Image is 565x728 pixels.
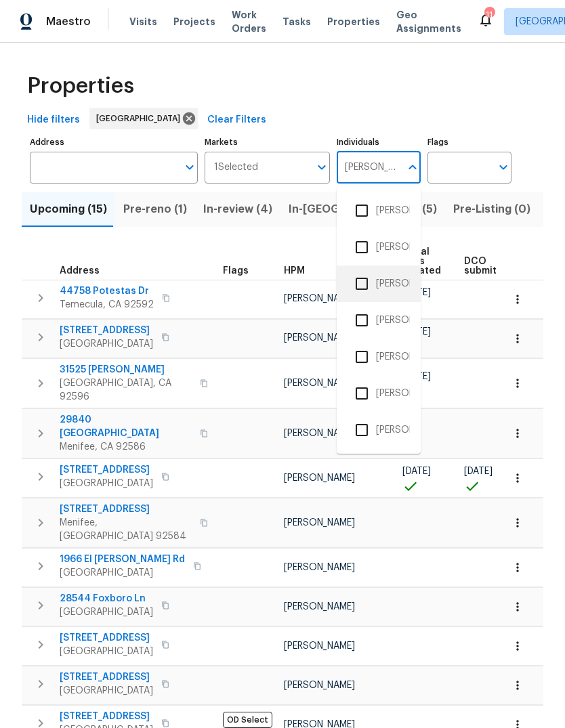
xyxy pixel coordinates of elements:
[60,266,100,276] span: Address
[402,467,431,476] span: [DATE]
[207,112,266,129] span: Clear Filters
[284,379,355,388] span: [PERSON_NAME]
[284,563,355,572] span: [PERSON_NAME]
[214,162,258,173] span: 1 Selected
[348,196,410,225] li: [PERSON_NAME]
[223,266,249,276] span: Flags
[129,15,157,28] span: Visits
[284,294,355,303] span: [PERSON_NAME]
[60,413,192,440] span: 29840 [GEOGRAPHIC_DATA]
[173,15,215,28] span: Projects
[60,645,153,658] span: [GEOGRAPHIC_DATA]
[27,79,134,93] span: Properties
[60,284,154,298] span: 44758 Potestas Dr
[46,15,91,28] span: Maestro
[348,306,410,335] li: [PERSON_NAME]
[403,158,422,177] button: Close
[223,712,272,728] span: OD Select
[60,710,153,723] span: [STREET_ADDRESS]
[60,298,154,312] span: Temecula, CA 92592
[484,8,494,22] div: 11
[60,363,192,377] span: 31525 [PERSON_NAME]
[284,641,355,651] span: [PERSON_NAME]
[60,553,185,566] span: 1966 El [PERSON_NAME] Rd
[284,266,305,276] span: HPM
[60,337,153,351] span: [GEOGRAPHIC_DATA]
[327,15,380,28] span: Properties
[203,200,272,219] span: In-review (4)
[453,200,530,219] span: Pre-Listing (0)
[348,379,410,408] li: [PERSON_NAME]
[180,158,199,177] button: Open
[60,631,153,645] span: [STREET_ADDRESS]
[284,602,355,612] span: [PERSON_NAME]
[284,429,355,438] span: [PERSON_NAME]
[232,8,266,35] span: Work Orders
[348,270,410,298] li: [PERSON_NAME]
[60,477,153,490] span: [GEOGRAPHIC_DATA]
[60,502,192,516] span: [STREET_ADDRESS]
[30,138,198,146] label: Address
[464,467,493,476] span: [DATE]
[60,516,192,543] span: Menifee, [GEOGRAPHIC_DATA] 92584
[348,416,410,444] li: [PERSON_NAME]
[464,257,513,276] span: DCO submitted
[60,440,192,454] span: Menifee, CA 92586
[284,473,355,483] span: [PERSON_NAME]
[22,108,85,133] button: Hide filters
[202,108,272,133] button: Clear Filters
[337,152,400,184] input: Search ...
[348,233,410,261] li: [PERSON_NAME]
[348,343,410,371] li: [PERSON_NAME]
[123,200,187,219] span: Pre-reno (1)
[60,605,153,619] span: [GEOGRAPHIC_DATA]
[27,112,80,129] span: Hide filters
[60,324,153,337] span: [STREET_ADDRESS]
[60,684,153,698] span: [GEOGRAPHIC_DATA]
[427,138,511,146] label: Flags
[60,463,153,477] span: [STREET_ADDRESS]
[96,112,186,125] span: [GEOGRAPHIC_DATA]
[494,158,513,177] button: Open
[284,518,355,528] span: [PERSON_NAME]
[396,8,461,35] span: Geo Assignments
[284,333,355,343] span: [PERSON_NAME]
[312,158,331,177] button: Open
[337,138,421,146] label: Individuals
[60,566,185,580] span: [GEOGRAPHIC_DATA]
[402,247,441,276] span: Initial WOs created
[30,200,107,219] span: Upcoming (15)
[289,200,437,219] span: In-[GEOGRAPHIC_DATA] (5)
[60,670,153,684] span: [STREET_ADDRESS]
[89,108,198,129] div: [GEOGRAPHIC_DATA]
[205,138,331,146] label: Markets
[282,17,311,26] span: Tasks
[60,377,192,404] span: [GEOGRAPHIC_DATA], CA 92596
[284,681,355,690] span: [PERSON_NAME]
[60,592,153,605] span: 28544 Foxboro Ln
